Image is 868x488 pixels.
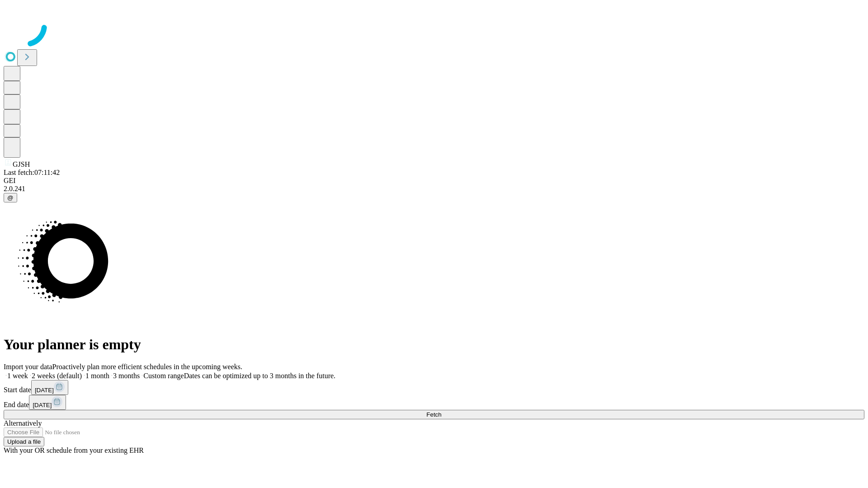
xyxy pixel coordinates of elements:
[35,387,54,394] span: [DATE]
[143,372,184,380] span: Custom range
[31,380,68,395] button: [DATE]
[4,336,864,353] h1: Your planner is empty
[4,419,42,427] span: Alternatively
[4,437,44,446] button: Upload a file
[4,380,864,395] div: Start date
[4,395,864,410] div: End date
[4,410,864,419] button: Fetch
[29,395,66,410] button: [DATE]
[52,363,242,371] span: Proactively plan more efficient schedules in the upcoming weeks.
[4,185,864,193] div: 2.0.241
[4,177,864,185] div: GEI
[184,372,335,380] span: Dates can be optimized up to 3 months in the future.
[7,372,28,380] span: 1 week
[4,363,52,371] span: Import your data
[33,402,52,408] span: [DATE]
[4,446,144,454] span: With your OR schedule from your existing EHR
[426,411,441,418] span: Fetch
[4,193,17,202] button: @
[4,169,60,176] span: Last fetch: 07:11:42
[7,194,14,201] span: @
[32,372,82,380] span: 2 weeks (default)
[113,372,140,380] span: 3 months
[85,372,109,380] span: 1 month
[13,160,30,168] span: GJSH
